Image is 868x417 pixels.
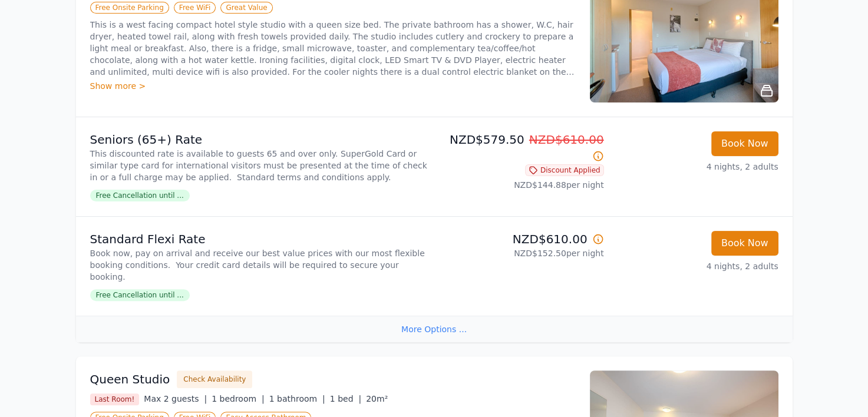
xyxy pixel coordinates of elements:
span: Free Cancellation until ... [90,289,190,301]
span: Discount Applied [525,164,604,176]
span: 1 bathroom | [269,394,325,403]
p: NZD$579.50 [439,131,604,164]
span: Free Cancellation until ... [90,190,190,201]
span: NZD$610.00 [529,133,604,147]
p: 4 nights, 2 adults [613,161,778,173]
button: Check Availability [177,370,252,388]
span: Max 2 guests | [144,394,207,403]
span: Free WiFi [174,2,216,14]
p: 4 nights, 2 adults [613,260,778,272]
div: More Options ... [76,316,793,342]
p: Standard Flexi Rate [90,231,430,247]
span: 1 bedroom | [212,394,265,403]
h3: Queen Studio [90,371,170,388]
p: Seniors (65+) Rate [90,131,430,148]
span: Great Value [220,2,272,14]
p: This discounted rate is available to guests 65 and over only. SuperGold Card or similar type card... [90,148,430,183]
span: 1 bed | [330,394,361,403]
span: 20m² [366,394,388,403]
div: Show more > [90,80,576,92]
button: Book Now [711,231,778,256]
span: Free Onsite Parking [90,2,169,14]
p: Book now, pay on arrival and receive our best value prices with our most flexible booking conditi... [90,247,430,283]
p: This is a west facing compact hotel style studio with a queen size bed. The private bathroom has ... [90,19,576,78]
p: NZD$152.50 per night [439,247,604,259]
button: Book Now [711,131,778,156]
p: NZD$144.88 per night [439,179,604,191]
span: Last Room! [90,393,140,405]
p: NZD$610.00 [439,231,604,247]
